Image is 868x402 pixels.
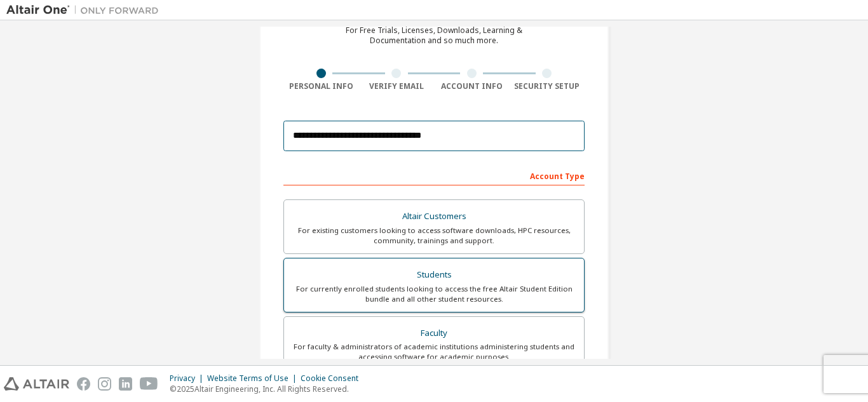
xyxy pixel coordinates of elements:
img: linkedin.svg [119,377,132,391]
img: altair_logo.svg [4,377,69,391]
div: Website Terms of Use [207,373,301,384]
div: Cookie Consent [301,373,366,384]
img: facebook.svg [77,377,90,391]
div: Account Type [283,165,585,185]
div: Faculty [292,325,576,342]
p: © 2025 Altair Engineering, Inc. All Rights Reserved. [170,384,366,394]
div: Personal Info [283,81,359,91]
div: Altair Customers [292,208,576,225]
div: For currently enrolled students looking to access the free Altair Student Edition bundle and all ... [292,284,576,304]
img: youtube.svg [140,377,158,391]
div: For existing customers looking to access software downloads, HPC resources, community, trainings ... [292,225,576,246]
div: Verify Email [359,81,435,91]
div: Privacy [170,373,207,384]
div: For faculty & administrators of academic institutions administering students and accessing softwa... [292,342,576,362]
div: For Free Trials, Licenses, Downloads, Learning & Documentation and so much more. [346,25,522,46]
div: Students [292,266,576,284]
img: instagram.svg [98,377,111,391]
div: Account Info [434,81,510,91]
div: Security Setup [510,81,585,91]
img: Altair One [6,4,165,17]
